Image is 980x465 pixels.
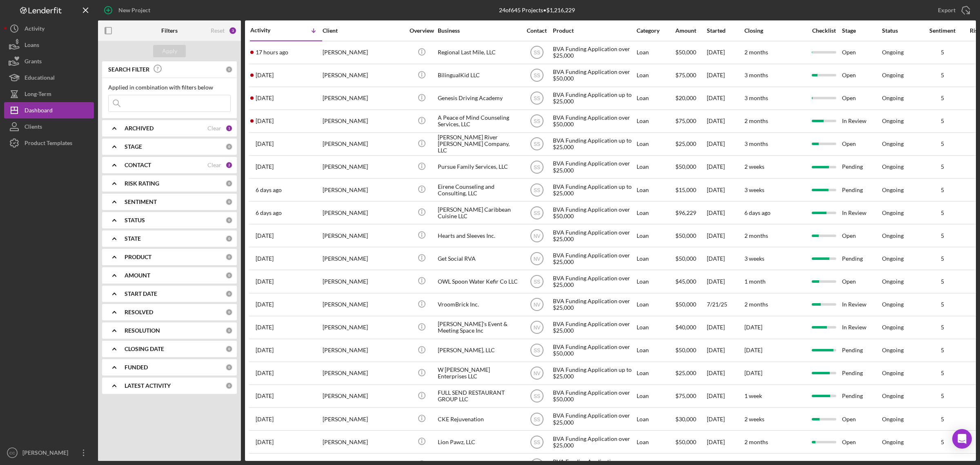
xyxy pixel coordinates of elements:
[637,408,675,430] div: Loan
[256,393,274,399] time: 2025-07-17 14:10
[675,156,706,178] div: $50,000
[637,179,675,201] div: Loan
[744,255,764,262] time: 3 weeks
[211,27,225,34] div: Reset
[323,294,404,315] div: [PERSON_NAME]
[438,156,519,178] div: Pursue Family Services, LLC
[323,202,404,224] div: [PERSON_NAME]
[438,271,519,292] div: OWL Spoon Water Kefir Co LLC
[225,217,233,224] div: 0
[922,324,963,331] div: 5
[225,309,233,316] div: 0
[438,202,519,224] div: [PERSON_NAME] Caribbean Cuisine LLC
[842,179,881,201] div: Pending
[125,272,150,279] b: AMOUNT
[707,65,744,86] div: [DATE]
[323,27,404,34] div: Client
[637,340,675,361] div: Loan
[323,225,404,246] div: [PERSON_NAME]
[438,385,519,407] div: FULL SEND RESTAURANT GROUP LLC
[707,42,744,63] div: [DATE]
[24,37,39,55] div: Loans
[533,73,540,78] text: SS
[675,179,706,201] div: $15,000
[256,416,274,423] time: 2025-07-14 22:07
[842,133,881,155] div: Open
[637,431,675,453] div: Loan
[637,42,675,63] div: Loan
[553,42,635,63] div: BVA Funding Application over $25,000
[882,278,904,285] div: Ongoing
[842,340,881,361] div: Pending
[553,65,635,86] div: BVA Funding Application over $50,000
[4,53,94,69] a: Grants
[707,110,744,132] div: [DATE]
[323,179,404,201] div: [PERSON_NAME]
[707,87,744,109] div: [DATE]
[4,20,94,37] button: Activity
[882,324,904,331] div: Ongoing
[125,382,171,389] b: LATEST ACTIVITY
[707,408,744,430] div: [DATE]
[744,49,768,56] time: 2 months
[637,385,675,407] div: Loan
[24,102,53,121] div: Dashboard
[922,347,963,353] div: 5
[225,161,233,169] div: 2
[882,370,904,376] div: Ongoing
[256,255,274,262] time: 2025-08-04 20:20
[922,393,963,399] div: 5
[707,271,744,292] div: [DATE]
[125,180,159,187] b: RISK RATING
[882,141,904,147] div: Ongoing
[4,135,94,151] a: Product Templates
[438,408,519,430] div: CKE Rejuvenation
[675,42,706,63] div: $50,000
[256,72,274,78] time: 2025-08-15 17:08
[438,42,519,63] div: Regional Last Mile, LLC
[207,125,221,132] div: Clear
[256,347,274,353] time: 2025-07-21 10:06
[256,301,274,308] time: 2025-07-31 15:13
[744,324,762,331] time: [DATE]
[744,140,768,147] time: 3 months
[553,202,635,224] div: BVA Funding Application over $50,000
[675,225,706,246] div: $50,000
[882,232,904,239] div: Ongoing
[323,340,404,361] div: [PERSON_NAME]
[637,294,675,315] div: Loan
[675,362,706,384] div: $25,000
[744,27,806,34] div: Closing
[707,156,744,178] div: [DATE]
[707,317,744,338] div: [DATE]
[125,309,153,315] b: RESOLVED
[125,346,164,352] b: CLOSING DATE
[533,187,540,193] text: SS
[533,256,540,262] text: NV
[225,253,233,261] div: 0
[882,255,904,262] div: Ongoing
[207,162,221,168] div: Clear
[882,347,904,353] div: Ongoing
[675,408,706,430] div: $30,000
[707,431,744,453] div: [DATE]
[225,272,233,279] div: 0
[922,27,963,34] div: Sentiment
[842,27,881,34] div: Stage
[842,87,881,109] div: Open
[930,2,976,18] button: Export
[250,27,286,34] div: Activity
[533,164,540,170] text: SS
[744,347,762,353] time: [DATE]
[675,385,706,407] div: $75,000
[842,202,881,224] div: In Review
[256,370,274,376] time: 2025-07-18 18:16
[882,49,904,56] div: Ongoing
[637,248,675,269] div: Loan
[938,2,955,18] div: Export
[744,186,764,193] time: 3 weeks
[882,416,904,423] div: Ongoing
[842,110,881,132] div: In Review
[707,294,744,315] div: 7/21/25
